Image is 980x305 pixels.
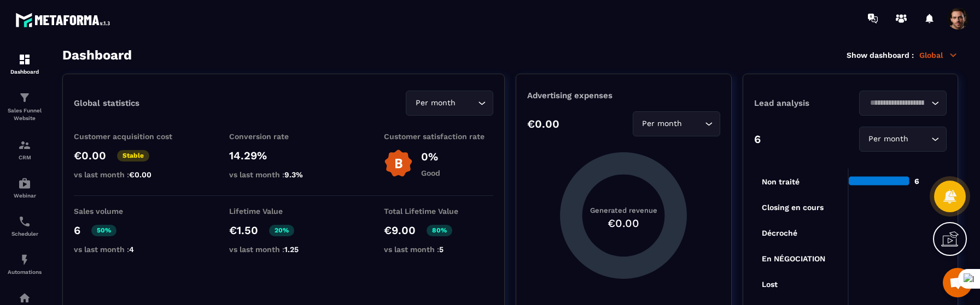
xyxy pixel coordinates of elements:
p: Lead analysis [754,98,850,108]
a: formationformationDashboard [3,45,46,83]
p: 80% [427,225,452,236]
p: €0.00 [527,117,559,130]
img: formation [18,91,31,104]
p: Global statistics [74,98,139,108]
p: vs last month : [74,170,183,179]
input: Search for option [866,97,929,109]
p: €1.50 [229,224,258,237]
p: Sales Funnel Website [3,107,46,122]
span: €0.00 [129,170,151,179]
p: Total Lifetime Value [384,207,493,216]
p: Scheduler [3,231,46,237]
p: Customer satisfaction rate [384,132,493,141]
input: Search for option [685,118,702,130]
p: 6 [754,133,761,146]
p: €9.00 [384,224,416,237]
p: vs last month : [384,245,493,254]
p: CRM [3,154,46,160]
span: 1.25 [284,245,299,254]
a: schedulerschedulerScheduler [3,207,46,245]
img: b-badge-o.b3b20ee6.svg [384,149,413,178]
tspan: En NÉGOCIATION [762,254,825,263]
p: Webinar [3,193,46,199]
tspan: Lost [762,280,778,289]
div: Search for option [859,127,947,152]
span: 9.3% [284,170,303,179]
input: Search for option [458,97,475,109]
p: 0% [421,150,440,163]
p: Good [421,169,440,177]
tspan: Closing en cours [762,203,824,212]
p: Advertising expenses [527,91,720,100]
img: formation [18,53,31,66]
p: 14.29% [229,149,339,162]
p: Customer acquisition cost [74,132,183,141]
span: Per month [640,118,685,130]
img: automations [18,253,31,266]
div: Mở cuộc trò chuyện [943,268,972,297]
img: formation [18,139,31,152]
p: €0.00 [74,149,106,162]
p: Conversion rate [229,132,339,141]
img: scheduler [18,215,31,228]
div: Search for option [859,91,947,116]
tspan: Non traité [762,177,800,186]
div: Search for option [633,111,720,136]
p: 50% [91,225,116,236]
h3: Dashboard [62,47,132,63]
tspan: Décroché [762,229,797,237]
p: Lifetime Value [229,207,339,216]
p: Sales volume [74,207,183,216]
p: vs last month : [229,170,339,179]
span: 4 [129,245,134,254]
p: Show dashboard : [847,51,914,59]
a: automationsautomationsAutomations [3,245,46,283]
img: automations [18,291,31,304]
img: logo [15,10,114,30]
div: Search for option [406,91,493,116]
p: Dashboard [3,69,46,75]
a: formationformationCRM [3,130,46,169]
p: Global [919,50,958,60]
a: formationformationSales Funnel Website [3,83,46,130]
p: 20% [269,225,294,236]
input: Search for option [911,133,929,145]
a: automationsautomationsWebinar [3,169,46,207]
p: 6 [74,224,80,237]
span: Per month [866,133,911,145]
p: vs last month : [74,245,183,254]
p: Stable [117,150,149,162]
p: Automations [3,269,46,275]
span: 5 [439,245,444,254]
img: automations [18,177,31,190]
p: vs last month : [229,245,339,254]
span: Per month [413,97,458,109]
